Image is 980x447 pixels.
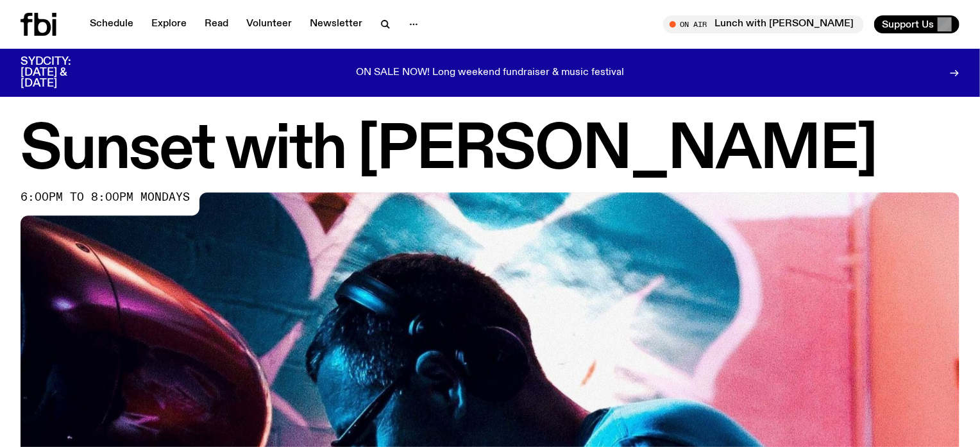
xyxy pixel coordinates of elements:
p: ON SALE NOW! Long weekend fundraiser & music festival [356,67,624,79]
span: Support Us [882,19,934,30]
a: Read [197,15,236,33]
a: Explore [144,15,194,33]
button: On AirLunch with [PERSON_NAME] [663,15,864,33]
button: Support Us [874,15,959,33]
a: Volunteer [239,15,300,33]
h1: Sunset with [PERSON_NAME] [21,122,959,180]
h3: SYDCITY: [DATE] & [DATE] [21,56,103,89]
a: Schedule [82,15,141,33]
span: 6:00pm to 8:00pm mondays [21,192,190,203]
a: Newsletter [302,15,370,33]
